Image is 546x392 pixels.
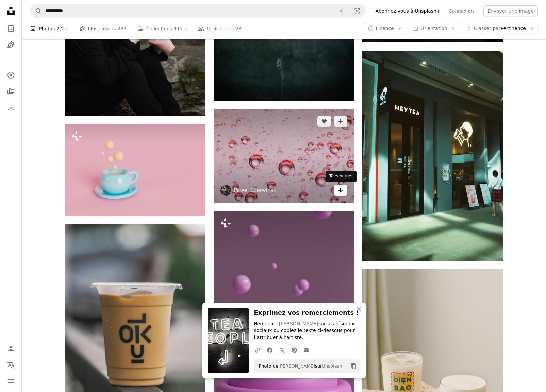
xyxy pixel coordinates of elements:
button: Orientation [409,23,459,34]
button: Copier dans le presse-papier [348,360,360,372]
button: Effacer [334,4,349,17]
a: Illustrations 283 [79,18,127,39]
a: Partager par mail [300,343,313,357]
a: Photos [4,22,18,35]
span: Classer par [474,25,501,31]
a: [PERSON_NAME] [278,363,315,369]
a: quelques tasses de bière sur une table [362,372,503,378]
a: Partagez-leFacebook [264,343,276,357]
a: Utilisateurs 23 [198,18,242,39]
a: Connexion / S’inscrire [4,342,18,355]
a: Partagez-leTwitter [276,343,288,357]
p: Remerciez sur les réseaux sociaux ou copiez le texte ci-dessous pour l’attribuer à l’artiste. [254,321,360,341]
a: Collections 117 k [137,18,187,39]
span: Photo de sur [255,361,342,372]
a: Illustrations [4,38,18,52]
img: une tasse de café avec quelques bulles qui en sortent [65,124,205,216]
span: 23 [235,25,242,32]
form: Rechercher des visuels sur tout le site [30,4,366,18]
img: Accéder au profil de Pawel Czerwinski [220,185,231,196]
a: Abonnez-vous à Unsplash+ [371,5,445,16]
button: Rechercher sur Unsplash [30,4,42,17]
span: Licence [376,25,394,31]
span: 283 [117,25,127,32]
a: une tasse de café avec quelques bulles qui en sortent [65,167,205,173]
a: Télécharger [334,185,347,196]
a: Partagez-lePinterest [288,343,300,357]
button: Licence [364,23,406,34]
a: Connexion [445,5,478,16]
span: 117 k [174,25,187,32]
span: Pertinence [474,25,526,32]
img: Une femme passant devant un grand immeuble avec une horloge sur le côté [362,51,503,261]
button: Langue [4,358,18,372]
span: Orientation [420,25,447,31]
a: [PERSON_NAME] [279,321,318,326]
button: Recherche de visuels [349,4,365,17]
img: photo en gros plan de gouttes d’eau [214,109,354,203]
h3: Exprimez vos remerciements ! [254,308,360,318]
button: Envoyer une image [483,5,538,16]
a: Unsplash [322,363,342,369]
button: J’aime [317,116,331,127]
button: Ajouter à la collection [334,116,347,127]
a: Accueil — Unsplash [4,4,18,19]
button: Menu [4,374,18,388]
a: Historique de téléchargement [4,101,18,115]
a: Collections [4,85,18,98]
a: Une femme passant devant un grand immeuble avec une horloge sur le côté [362,153,503,159]
a: Pawel Czerwinski [234,187,278,194]
a: gobelet jetable transparent [65,327,205,333]
a: photo en gros plan de gouttes d’eau [214,153,354,159]
div: Télécharger [326,171,357,182]
button: Classer parPertinence [462,23,538,34]
a: Explorer [4,68,18,82]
